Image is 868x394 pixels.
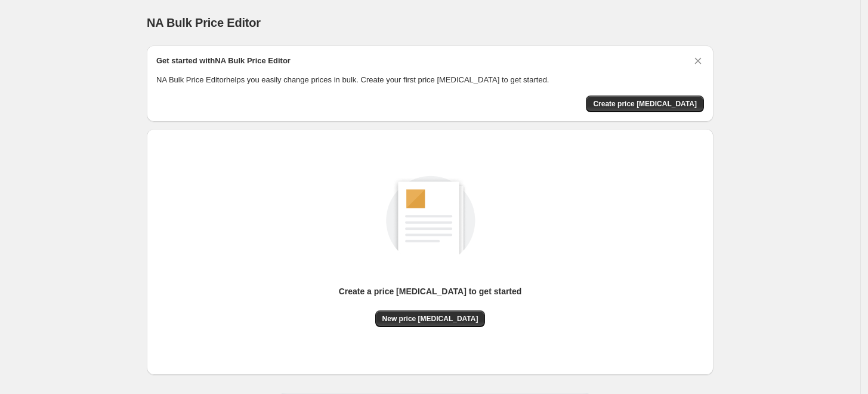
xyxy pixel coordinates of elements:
[156,55,291,67] h2: Get started with NA Bulk Price Editor
[375,310,486,327] button: New price [MEDICAL_DATA]
[339,285,522,297] p: Create a price [MEDICAL_DATA] to get started
[593,99,697,109] span: Create price [MEDICAL_DATA]
[156,74,704,86] p: NA Bulk Price Editor helps you easily change prices in bulk. Create your first price [MEDICAL_DAT...
[382,314,478,324] span: New price [MEDICAL_DATA]
[147,16,261,29] span: NA Bulk Price Editor
[586,96,704,112] button: Create price change job
[692,55,704,67] button: Dismiss card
